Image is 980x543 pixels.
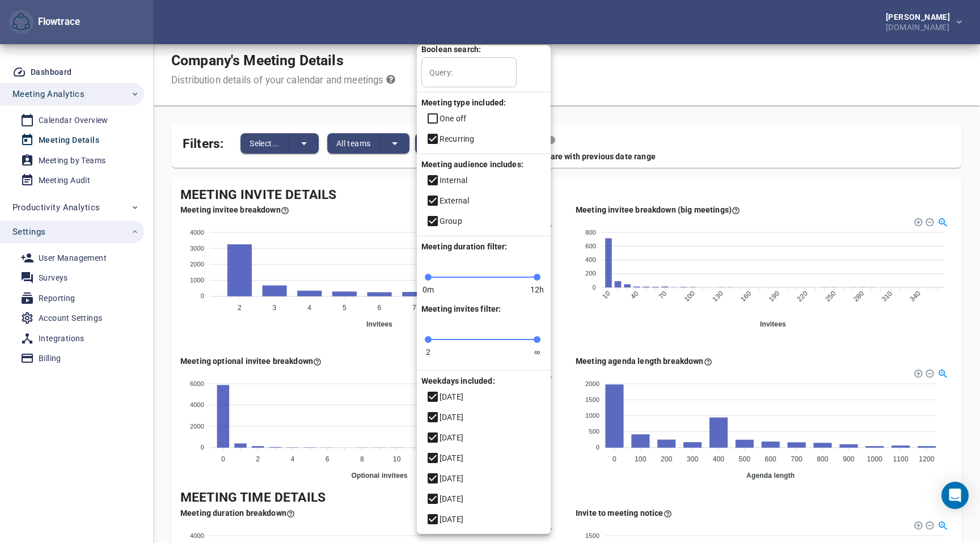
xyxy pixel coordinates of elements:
li: One off [417,108,551,129]
li: External [417,190,551,211]
span: Meeting type included: [417,98,506,107]
span: 12h [530,284,544,295]
span: Boolean search: [417,45,481,54]
li: [DATE] [417,407,551,427]
li: [DATE] [417,387,551,407]
li: Recurring [417,129,551,149]
span: 0m [423,284,434,295]
li: [DATE] [417,468,551,489]
li: [DATE] [417,509,551,529]
span: ∞ [534,346,540,358]
li: [DATE] [417,427,551,448]
div: Open Intercom Messenger [941,482,969,509]
span: Meeting duration filter: [417,242,508,251]
li: Internal [417,170,551,190]
li: [DATE] [417,448,551,468]
span: Meeting invites filter: [417,304,501,313]
span: Weekdays included: [417,376,495,385]
li: [DATE] [417,489,551,509]
span: 2 [426,346,430,358]
span: Meeting audience includes: [417,160,523,169]
li: Group [417,211,551,231]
